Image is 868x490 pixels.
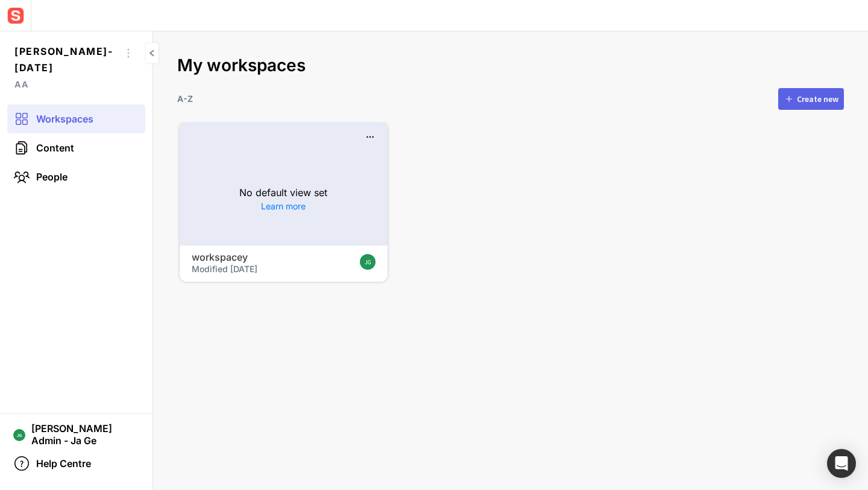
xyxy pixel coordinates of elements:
[364,258,371,266] text: JG
[239,185,327,200] p: No default view set
[31,422,139,447] span: [PERSON_NAME] Admin - Ja Ge
[827,449,856,478] div: Open Intercom Messenger
[5,5,27,27] img: sensat
[7,133,145,162] a: Content
[7,449,145,478] a: Help Centre
[14,76,119,92] span: aa
[797,95,838,103] div: Create new
[7,162,145,191] a: People
[192,264,257,274] span: Modified [DATE]
[36,142,74,154] span: Content
[177,56,844,76] h2: My workspaces
[16,432,22,438] text: JG
[778,88,844,110] button: Create new
[14,43,119,76] span: [PERSON_NAME]-[DATE]
[261,200,306,212] a: Learn more
[177,92,193,105] p: A-Z
[36,171,68,183] span: People
[36,457,91,469] span: Help Centre
[192,252,330,263] h4: workspacey
[36,113,93,125] span: Workspaces
[7,104,145,133] a: Workspaces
